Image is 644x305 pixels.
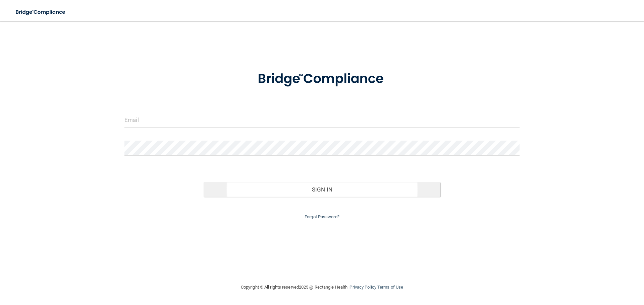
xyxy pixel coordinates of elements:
[377,285,403,290] a: Terms of Use
[244,62,400,96] img: bridge_compliance_login_screen.278c3ca4.svg
[350,285,376,290] a: Privacy Policy
[305,214,339,219] a: Forgot Password?
[124,112,520,128] input: Email
[528,257,636,284] iframe: Drift Widget Chat Controller
[200,277,444,298] div: Copyright © All rights reserved 2025 @ Rectangle Health | |
[10,5,72,19] img: bridge_compliance_login_screen.278c3ca4.svg
[204,182,441,197] button: Sign In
